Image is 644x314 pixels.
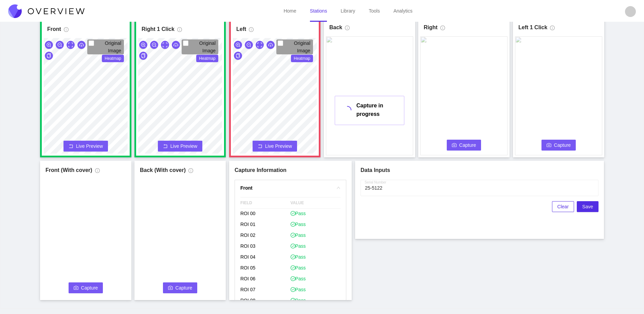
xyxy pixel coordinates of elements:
div: rightFront [235,180,346,196]
button: copy [139,52,147,60]
p: ROI 06 [240,274,291,285]
button: expand [256,41,264,49]
button: zoom-out [245,41,253,49]
span: Live Preview [76,143,103,150]
h1: Back [329,23,342,32]
span: Pass [291,297,306,304]
button: rollbackLive Preview [63,141,108,152]
span: Capture [176,284,192,292]
button: cloud-download [172,41,180,49]
span: zoom-in [236,42,240,48]
span: info-circle [95,168,100,176]
span: Pass [291,264,306,271]
span: zoom-out [57,42,62,48]
a: Analytics [393,8,412,14]
h1: Front [47,25,61,33]
span: Capture [81,284,98,292]
label: Serial Number [365,180,386,185]
span: camera [452,143,457,148]
p: ROI 02 [240,230,291,241]
span: check-circle [291,222,295,227]
span: FIELD [240,197,291,208]
span: check-circle [291,287,295,292]
span: info-circle [345,25,350,33]
span: check-circle [291,244,295,248]
span: check-circle [291,211,295,216]
span: info-circle [188,168,193,176]
span: check-circle [291,233,295,238]
span: Save [582,203,593,210]
a: Library [341,8,355,14]
button: zoom-in [139,41,147,49]
button: expand [67,41,75,49]
button: cameraCapture [163,282,198,293]
span: Pass [291,210,306,217]
button: cloud-download [77,41,86,49]
button: zoom-in [234,41,242,49]
span: info-circle [177,27,182,35]
button: cameraCapture [541,140,576,151]
span: right [336,186,341,190]
button: rollbackLive Preview [158,141,202,152]
span: Clear [557,203,569,210]
span: rollback [163,144,168,149]
p: ROI 03 [240,241,291,252]
span: check-circle [291,255,295,259]
button: zoom-out [150,41,158,49]
span: Pass [291,232,306,239]
a: Tools [369,8,380,14]
span: Heatmap [196,55,218,62]
button: copy [234,52,242,60]
span: check-circle [291,265,295,270]
span: info-circle [64,27,69,35]
button: cloud-download [266,41,275,49]
span: zoom-in [141,42,146,48]
span: info-circle [249,27,254,35]
button: rollbackLive Preview [253,141,297,152]
button: cameraCapture [447,140,481,151]
a: Stations [310,8,327,14]
span: camera [547,143,551,148]
span: zoom-out [152,42,157,48]
span: Heatmap [102,55,124,62]
span: Pass [291,221,306,228]
span: Pass [291,275,306,282]
p: ROI 05 [240,263,291,274]
span: check-circle [291,298,295,303]
span: Heatmap [291,55,313,62]
span: expand [68,42,73,48]
span: zoom-in [47,42,51,48]
span: copy [47,53,51,59]
span: cloud-download [268,42,273,48]
span: expand [257,42,262,48]
p: ROI 04 [240,252,291,263]
button: expand [161,41,169,49]
h1: Back (With cover) [140,166,186,174]
h4: Front [240,184,332,192]
button: cameraCapture [69,282,103,293]
h1: Capture Information [235,166,346,174]
p: ROI 01 [240,220,291,230]
span: rollback [69,144,73,149]
button: zoom-in [45,41,53,49]
span: Original Image [105,40,121,53]
span: Original Image [294,40,310,53]
h1: Front (With cover) [45,166,92,174]
span: Pass [291,286,306,293]
h1: Data Inputs [361,166,599,174]
button: zoom-out [56,41,64,49]
span: camera [168,285,173,291]
a: Home [283,8,296,14]
span: info-circle [550,25,555,33]
span: copy [236,53,240,59]
span: loading [342,105,352,115]
span: Live Preview [265,143,292,150]
button: Clear [552,201,574,212]
span: Capture [554,141,571,149]
h1: Left 1 Click [518,23,547,32]
span: rollback [258,144,262,149]
span: Original Image [199,40,216,53]
span: check-circle [291,276,295,281]
h1: Right [424,23,438,32]
span: VALUE [291,197,341,208]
